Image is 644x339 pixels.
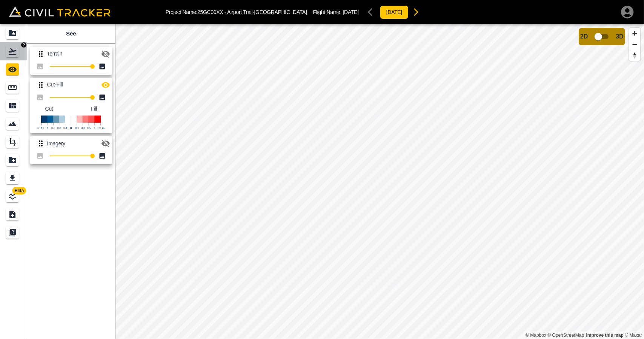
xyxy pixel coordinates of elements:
button: Zoom out [629,39,640,50]
a: Maxar [625,333,642,338]
p: Project Name: 25GC00XX - Airport Trail-[GEOGRAPHIC_DATA] [166,9,307,15]
a: Map feedback [586,333,624,338]
span: 2D [580,33,588,40]
button: Zoom in [629,28,640,39]
a: OpenStreetMap [548,333,584,338]
button: Reset bearing to north [629,50,640,61]
a: Mapbox [526,333,546,338]
span: 3D [616,33,624,40]
canvas: Map [115,24,644,339]
img: Civil Tracker [9,6,111,17]
button: [DATE] [380,5,409,19]
span: [DATE] [343,9,359,15]
p: Flight Name: [313,9,359,15]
